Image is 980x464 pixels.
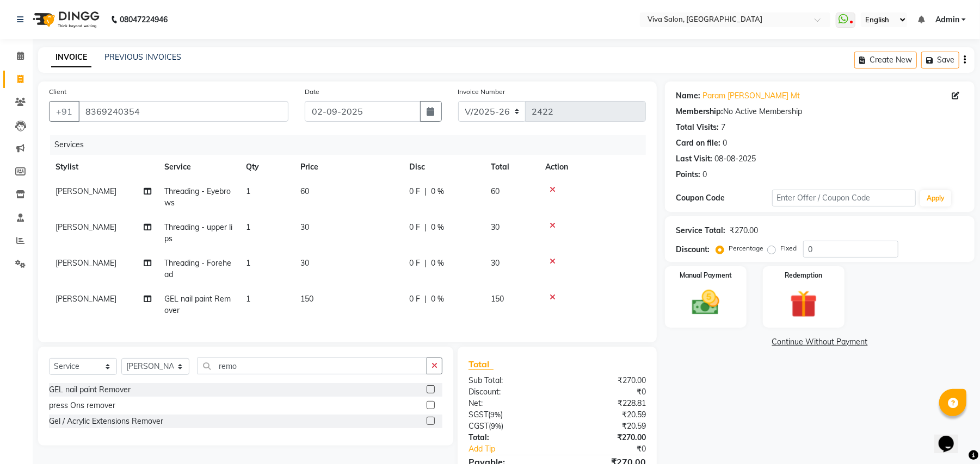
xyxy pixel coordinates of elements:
[772,190,916,206] input: Enter Offer / Coupon Code
[49,155,158,179] th: Stylist
[78,101,288,122] input: Search by Name/Mobile/Email/Code
[431,293,444,305] span: 0 %
[246,294,250,304] span: 1
[50,135,654,155] div: Services
[431,258,444,269] span: 0 %
[458,87,506,97] label: Invoice Number
[300,294,313,304] span: 150
[51,48,91,67] a: INVOICE
[431,222,444,233] span: 0 %
[460,386,557,398] div: Discount:
[491,258,500,268] span: 30
[469,421,489,431] span: CGST
[460,375,557,386] div: Sub Total:
[557,432,654,443] div: ₹270.00
[104,52,181,62] a: PREVIOUS INVOICES
[730,225,758,236] div: ₹270.00
[246,258,250,268] span: 1
[539,155,646,179] th: Action
[676,225,725,236] div: Service Total:
[785,271,822,280] label: Redemption
[934,421,969,453] iframe: chat widget
[921,52,959,68] button: Save
[460,443,574,455] a: Add Tip
[305,87,319,97] label: Date
[56,294,116,304] span: [PERSON_NAME]
[781,287,826,321] img: _gift.svg
[460,409,557,421] div: ( )
[491,222,500,232] span: 30
[164,222,232,243] span: Threading - upper lips
[780,243,797,253] label: Fixed
[28,4,102,35] img: logo
[49,87,66,97] label: Client
[920,190,951,206] button: Apply
[557,398,654,409] div: ₹228.81
[158,155,239,179] th: Service
[300,222,309,232] span: 30
[574,443,654,455] div: ₹0
[49,384,131,396] div: GEL nail paint Remover
[721,122,725,133] div: 7
[680,271,732,280] label: Manual Payment
[557,386,654,398] div: ₹0
[164,186,231,208] span: Threading - Eyebrows
[676,90,700,102] div: Name:
[676,153,712,165] div: Last Visit:
[490,410,501,419] span: 9%
[935,14,959,26] span: Admin
[676,106,723,117] div: Membership:
[409,258,420,269] span: 0 F
[300,258,309,268] span: 30
[424,293,427,305] span: |
[676,106,964,117] div: No Active Membership
[676,122,719,133] div: Total Visits:
[409,186,420,197] span: 0 F
[120,4,168,35] b: 08047224946
[460,421,557,432] div: ( )
[56,222,116,232] span: [PERSON_NAME]
[294,155,403,179] th: Price
[557,409,654,421] div: ₹20.59
[409,293,420,305] span: 0 F
[460,398,557,409] div: Net:
[557,375,654,386] div: ₹270.00
[300,186,309,196] span: 60
[239,155,294,179] th: Qty
[49,101,79,122] button: +91
[56,186,116,196] span: [PERSON_NAME]
[854,52,917,68] button: Create New
[164,258,231,279] span: Threading - Forehead
[164,294,231,315] span: GEL nail paint Remover
[49,400,115,411] div: press Ons remover
[460,432,557,443] div: Total:
[491,294,504,304] span: 150
[431,186,444,197] span: 0 %
[683,287,728,318] img: _cash.svg
[424,222,427,233] span: |
[424,186,427,197] span: |
[198,358,427,374] input: Search or Scan
[409,222,420,233] span: 0 F
[49,416,163,427] div: Gel / Acrylic Extensions Remover
[491,422,501,430] span: 9%
[484,155,539,179] th: Total
[714,153,756,165] div: 08-08-2025
[56,258,116,268] span: [PERSON_NAME]
[557,421,654,432] div: ₹20.59
[676,192,772,204] div: Coupon Code
[246,186,250,196] span: 1
[676,137,720,149] div: Card on file:
[676,169,700,180] div: Points:
[667,336,972,348] a: Continue Without Payment
[491,186,500,196] span: 60
[403,155,484,179] th: Disc
[469,410,488,419] span: SGST
[676,244,710,255] div: Discount:
[729,243,763,253] label: Percentage
[702,90,800,102] a: Param [PERSON_NAME] Mt
[723,137,727,149] div: 0
[702,169,707,180] div: 0
[469,359,494,370] span: Total
[424,258,427,269] span: |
